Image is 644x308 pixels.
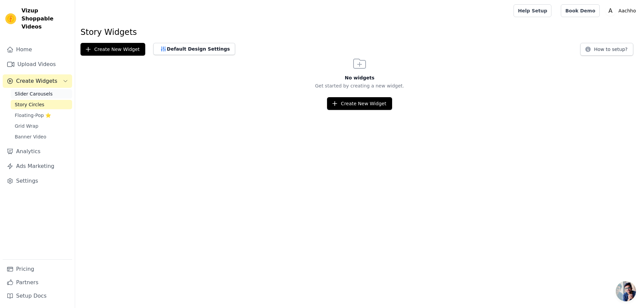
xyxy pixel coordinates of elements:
a: How to setup? [580,48,633,54]
a: Floating-Pop ⭐ [11,111,72,120]
span: Story Circles [15,101,44,108]
img: Vizup [5,13,16,24]
a: Ads Marketing [3,160,72,173]
button: Create Widgets [3,74,72,88]
a: Pricing [3,262,72,276]
h1: Story Widgets [80,27,639,38]
a: Home [3,43,72,56]
button: Default Design Settings [153,43,235,55]
a: Partners [3,276,72,289]
a: Analytics [3,145,72,158]
a: Setup Docs [3,289,72,303]
a: Banner Video [11,132,72,141]
a: Settings [3,174,72,188]
span: Slider Carousels [15,90,53,97]
a: Slider Carousels [11,89,72,99]
a: Book Demo [561,4,599,17]
a: Upload Videos [3,58,72,71]
h3: No widgets [75,74,644,81]
button: Create New Widget [80,43,145,56]
button: How to setup? [580,43,633,56]
a: Help Setup [514,4,551,17]
p: Get started by creating a new widget. [75,82,644,89]
a: Story Circles [11,100,72,109]
span: Banner Video [15,133,46,140]
button: Create New Widget [327,97,392,110]
text: A [608,7,612,14]
span: Vizup Shoppable Videos [21,7,69,31]
button: A Aachho [605,5,639,17]
div: Open chat [616,281,636,301]
p: Aachho [616,5,639,17]
a: Grid Wrap [11,121,72,131]
span: Create Widgets [16,77,57,85]
span: Grid Wrap [15,123,38,129]
span: Floating-Pop ⭐ [15,112,51,119]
